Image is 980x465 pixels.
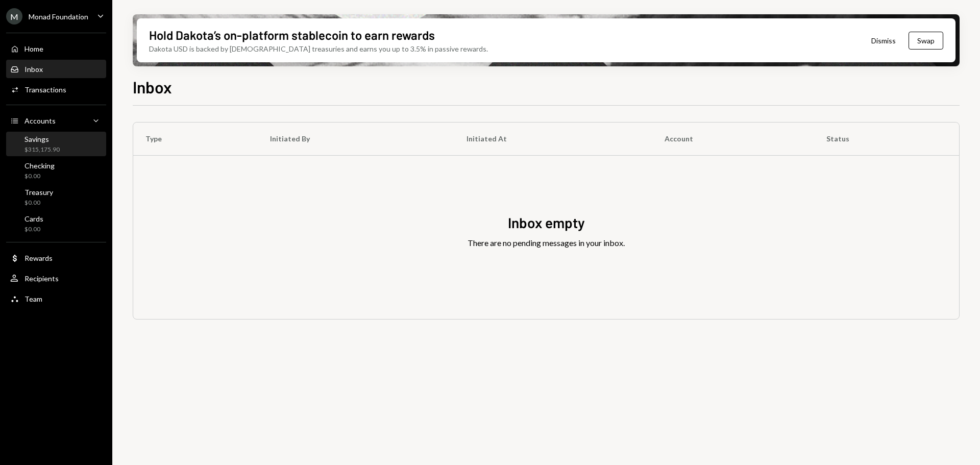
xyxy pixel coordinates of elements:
[6,289,106,308] a: Team
[6,60,106,78] a: Inbox
[24,295,42,303] div: Team
[149,27,435,43] div: Hold Dakota’s on-platform stablecoin to earn rewards
[6,111,106,130] a: Accounts
[6,249,106,267] a: Rewards
[24,274,59,283] div: Recipients
[258,123,454,155] th: Initiated By
[24,116,56,125] div: Accounts
[149,43,488,54] div: Dakota USD is backed by [DEMOGRAPHIC_DATA] treasuries and earns you up to 3.5% in passive rewards.
[6,185,106,209] a: Treasury$0.00
[814,123,959,155] th: Status
[24,135,60,143] div: Savings
[24,199,53,207] div: $0.00
[24,188,53,197] div: Treasury
[24,65,43,74] div: Inbox
[859,29,909,53] button: Dismiss
[24,161,55,170] div: Checking
[652,123,814,155] th: Account
[454,123,652,155] th: Initiated At
[133,123,258,155] th: Type
[6,132,106,156] a: Savings$315,175.90
[133,77,172,97] h1: Inbox
[24,85,66,94] div: Transactions
[24,172,55,181] div: $0.00
[508,213,585,233] div: Inbox empty
[24,214,43,223] div: Cards
[6,39,106,58] a: Home
[6,80,106,99] a: Transactions
[24,254,53,262] div: Rewards
[6,211,106,236] a: Cards$0.00
[468,237,625,249] div: There are no pending messages in your inbox.
[24,145,60,154] div: $315,175.90
[6,8,22,25] div: M
[24,225,43,234] div: $0.00
[6,158,106,183] a: Checking$0.00
[24,44,43,53] div: Home
[909,32,943,50] button: Swap
[6,269,106,287] a: Recipients
[29,12,88,21] div: Monad Foundation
